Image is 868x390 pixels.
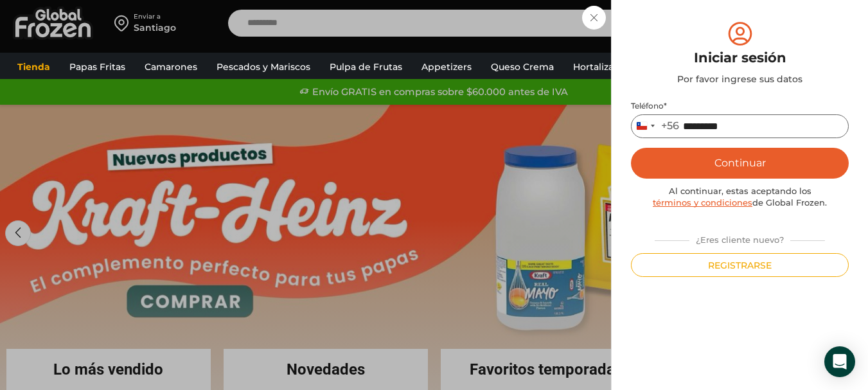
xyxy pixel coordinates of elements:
[725,19,755,48] img: tabler-icon-user-circle.svg
[138,55,204,79] a: Camarones
[653,197,752,208] a: términos y condiciones
[63,55,132,79] a: Papas Fritas
[631,148,849,179] button: Continuar
[484,55,560,79] a: Queso Crema
[648,229,831,246] div: ¿Eres cliente nuevo?
[567,55,624,79] a: Hortalizas
[632,115,679,137] button: Selected country
[631,73,849,85] div: Por favor ingrese sus datos
[631,48,849,67] div: Iniciar sesión
[631,101,849,111] label: Teléfono
[824,346,855,377] div: Open Intercom Messenger
[661,120,679,133] div: +56
[11,55,57,79] a: Tienda
[415,55,478,79] a: Appetizers
[210,55,317,79] a: Pescados y Mariscos
[323,55,409,79] a: Pulpa de Frutas
[631,185,849,209] div: Al continuar, estas aceptando los de Global Frozen.
[631,253,849,277] button: Registrarse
